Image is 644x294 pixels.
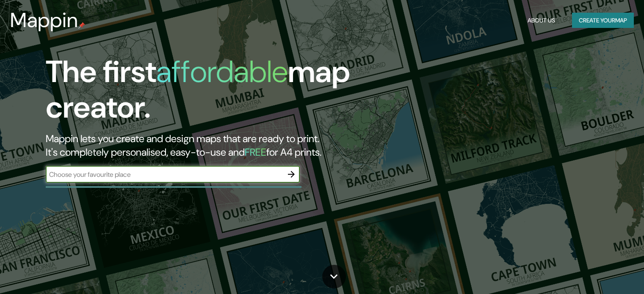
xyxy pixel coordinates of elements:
h2: Mappin lets you create and design maps that are ready to print. It's completely personalised, eas... [46,132,368,159]
button: Create yourmap [572,13,634,28]
input: Choose your favourite place [46,170,283,179]
button: About Us [524,13,558,28]
h1: affordable [156,52,288,91]
h1: The first map creator. [46,54,368,132]
h5: FREE [245,146,266,159]
img: mappin-pin [78,22,85,29]
h3: Mappin [10,8,78,32]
